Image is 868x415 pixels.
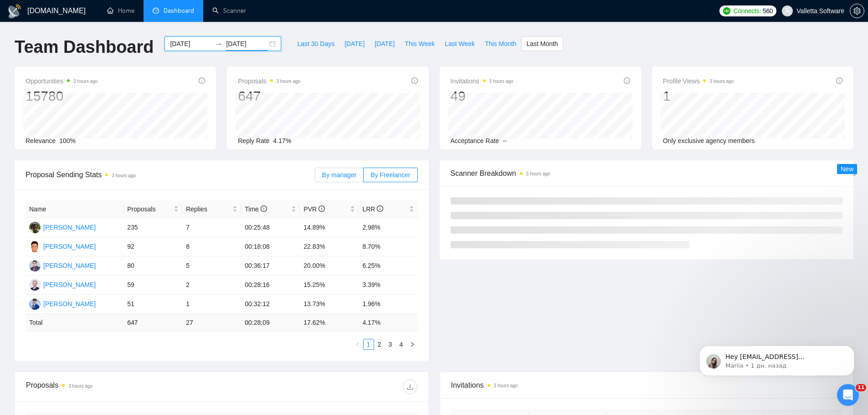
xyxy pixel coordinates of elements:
button: Last Month [521,36,563,51]
time: 3 hours ago [68,384,92,389]
span: Scanner Breakdown [451,168,843,179]
a: DC[PERSON_NAME] [29,242,96,250]
span: Last Month [526,39,558,49]
td: 1.96% [359,295,417,314]
a: AA[PERSON_NAME] [29,281,96,288]
button: download [403,379,417,394]
span: PVR [303,205,325,213]
li: 2 [374,339,385,350]
span: download [403,383,417,390]
button: Last 30 Days [292,36,339,51]
span: dashboard [153,7,159,14]
span: Last 30 Days [297,39,334,49]
div: [PERSON_NAME] [43,299,96,309]
button: This Week [400,36,440,51]
button: left [352,339,363,350]
span: swap-right [215,40,222,47]
img: AA [29,279,41,291]
time: 3 hours ago [489,79,514,84]
span: Profile Views [663,76,734,87]
th: Replies [182,200,241,218]
li: Next Page [407,339,418,350]
button: Last Week [440,36,480,51]
th: Name [26,200,123,218]
td: 92 [123,237,182,256]
button: setting [850,4,864,18]
input: End date [226,39,267,49]
span: -- [503,137,507,144]
td: 8 [182,237,241,256]
td: 17.62 % [300,314,359,332]
td: 00:28:16 [241,276,300,295]
span: LRR [362,205,383,213]
td: 27 [182,314,241,332]
a: 2 [375,339,385,349]
a: searchScanner [212,7,246,15]
td: 235 [123,218,182,237]
time: 3 hours ago [112,173,136,178]
span: [DATE] [344,39,365,49]
li: 3 [385,339,396,350]
div: [PERSON_NAME] [43,222,96,232]
span: Invitations [451,76,514,87]
span: info-circle [836,77,842,84]
span: 4.17% [273,137,292,144]
div: [PERSON_NAME] [43,261,96,271]
td: 00:25:48 [241,218,300,237]
span: [DATE] [375,39,395,49]
li: 1 [363,339,374,350]
a: 4 [396,339,406,349]
td: 00:32:12 [241,295,300,314]
td: 4.17 % [359,314,417,332]
div: [PERSON_NAME] [43,280,96,290]
span: Proposals [127,204,172,214]
div: 15780 [26,87,98,105]
span: Proposals [238,76,300,87]
span: info-circle [261,205,267,212]
span: to [215,40,222,47]
td: Total [26,314,123,332]
time: 3 hours ago [709,79,734,84]
span: Only exclusive agency members [663,137,755,144]
td: 14.89% [300,218,359,237]
td: 647 [123,314,182,332]
img: DS [29,260,41,272]
span: By manager [322,171,356,179]
iframe: Intercom live chat [837,384,859,406]
td: 00:28:09 [241,314,300,332]
li: Previous Page [352,339,363,350]
span: user [784,8,791,14]
img: MT [29,222,41,233]
span: Relevance [26,137,56,144]
td: 3.39% [359,276,417,295]
iframe: Intercom notifications сообщение [686,327,868,390]
div: 49 [451,87,514,105]
time: 3 hours ago [526,171,550,176]
td: 00:18:08 [241,237,300,256]
img: DC [29,241,41,252]
time: 2 hours ago [73,79,98,84]
span: Dashboard [164,7,194,15]
td: 8.70% [359,237,417,256]
span: info-circle [377,205,383,212]
span: New [841,165,853,173]
div: [PERSON_NAME] [43,241,96,251]
a: MT[PERSON_NAME] [29,223,96,231]
td: 80 [123,256,182,276]
td: 00:36:17 [241,256,300,276]
span: Last Week [445,39,475,49]
div: 1 [663,87,734,105]
span: Time [245,205,267,213]
span: Connects: [733,6,760,16]
span: Replies [186,204,231,214]
time: 3 hours ago [494,383,518,388]
div: 647 [238,87,300,105]
span: Proposal Sending Stats [26,169,315,180]
td: 15.25% [300,276,359,295]
span: left [355,342,360,347]
span: info-circle [318,205,325,212]
th: Proposals [123,200,182,218]
span: setting [850,7,864,15]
